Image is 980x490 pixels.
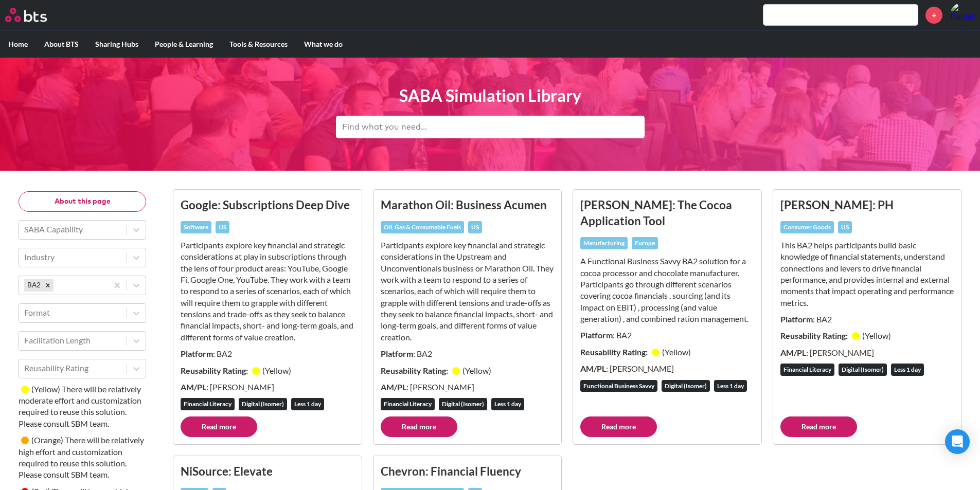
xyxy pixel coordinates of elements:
div: Digital (Isomer) [239,398,287,410]
div: Less 1 day [491,398,524,410]
div: Remove BA2 [42,279,54,292]
label: About BTS [36,31,87,58]
div: Digital (Isomer) [839,364,887,376]
h3: Marathon Oil: Business Acumen [381,197,555,213]
div: US [216,221,229,233]
div: Consumer Goods [780,221,834,233]
strong: Platform [381,349,413,358]
strong: AM/PL [181,382,206,392]
div: BA2 [24,279,42,292]
small: ( Orange ) [31,435,63,445]
p: : BA2 [381,348,555,359]
p: : [PERSON_NAME] [580,363,754,374]
small: There will be relatively high effort and customization required to reuse this solution. Please co... [19,435,144,479]
h3: [PERSON_NAME]: The Cocoa Application Tool [580,197,754,229]
a: Read more [181,416,257,437]
a: Read more [780,416,857,437]
p: Participants explore key financial and strategic considerations in the Upstream and Unconventiona... [381,240,555,343]
h3: NiSource: Elevate [181,463,354,479]
p: Participants explore key financial and strategic considerations at play in subscriptions through ... [181,240,354,343]
div: Manufacturing [580,237,628,249]
div: Less 1 day [714,380,747,392]
div: Functional Business Savvy [580,380,657,392]
h3: Google: Subscriptions Deep Dive [181,197,354,213]
small: ( Yellow ) [862,331,891,340]
label: Tools & Resources [221,31,296,58]
a: + [925,7,942,24]
strong: AM/PL [381,382,406,392]
strong: Platform [580,330,613,340]
strong: Platform [780,314,813,324]
p: : [PERSON_NAME] [181,382,354,393]
strong: Reusability Rating: [780,331,849,340]
div: Financial Literacy [381,398,435,410]
div: Digital (Isomer) [439,398,487,410]
div: Open Intercom Messenger [945,429,970,454]
img: Daniela Trad [950,3,975,27]
p: : BA2 [780,314,954,325]
label: What we do [296,31,351,58]
small: ( Yellow ) [662,347,691,357]
small: ( Yellow ) [31,384,60,394]
div: Oil, Gas & Consumable Fuels [381,221,464,233]
button: About this page [19,191,146,212]
p: : [PERSON_NAME] [381,382,555,393]
div: Financial Literacy [181,398,235,410]
strong: Platform [181,349,213,358]
small: There will be relatively moderate effort and customization required to reuse this solution. Pleas... [19,384,141,428]
p: : BA2 [181,348,354,359]
label: Sharing Hubs [87,31,147,58]
div: US [468,221,482,233]
strong: Reusability Rating: [181,366,250,375]
a: Read more [580,416,657,437]
div: Europe [632,237,658,249]
p: A Functional Business Savvy BA2 solution for a cocoa processor and chocolate manufacturer. Partic... [580,256,754,324]
p: This BA2 helps participants build basic knowledge of financial statements, understand connections... [780,240,954,308]
strong: AM/PL [780,348,806,357]
div: Less 1 day [891,364,924,376]
label: People & Learning [147,31,221,58]
strong: Reusability Rating: [580,347,649,357]
h1: SABA Simulation Library [336,84,645,107]
strong: AM/PL [580,364,606,373]
p: : [PERSON_NAME] [780,347,954,358]
strong: Reusability Rating: [381,366,450,375]
div: US [838,221,852,233]
h3: Chevron: Financial Fluency [381,463,555,479]
small: ( Yellow ) [462,366,491,375]
h3: [PERSON_NAME]: PH [780,197,954,213]
div: Less 1 day [291,398,324,410]
div: Digital (Isomer) [662,380,710,392]
div: Financial Literacy [780,364,834,376]
a: Profile [950,3,975,27]
div: Software [181,221,211,233]
a: Go home [5,8,66,22]
input: Find what you need... [336,116,645,138]
img: BTS Logo [5,8,47,22]
a: Read more [381,416,457,437]
p: : BA2 [580,330,754,341]
small: ( Yellow ) [262,366,291,375]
